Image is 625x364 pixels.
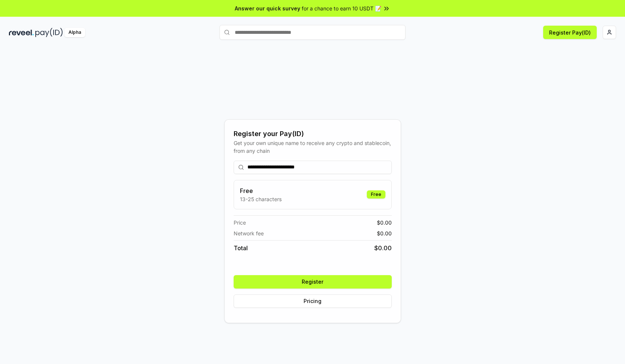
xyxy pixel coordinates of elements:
span: $ 0.00 [377,219,392,226]
h3: Free [240,186,282,195]
span: Total [234,244,248,252]
div: Alpha [64,28,85,37]
span: $ 0.00 [377,229,392,237]
button: Register [234,275,392,289]
span: $ 0.00 [374,244,392,252]
div: Register your Pay(ID) [234,129,392,139]
img: reveel_dark [9,28,34,37]
span: for a chance to earn 10 USDT 📝 [302,4,381,12]
div: Free [367,190,385,199]
div: Get your own unique name to receive any crypto and stablecoin, from any chain [234,139,392,155]
button: Register Pay(ID) [543,26,597,39]
span: Network fee [234,229,264,237]
p: 13-25 characters [240,195,282,203]
span: Price [234,219,246,226]
img: pay_id [35,28,63,37]
button: Pricing [234,294,392,308]
span: Answer our quick survey [235,4,300,12]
